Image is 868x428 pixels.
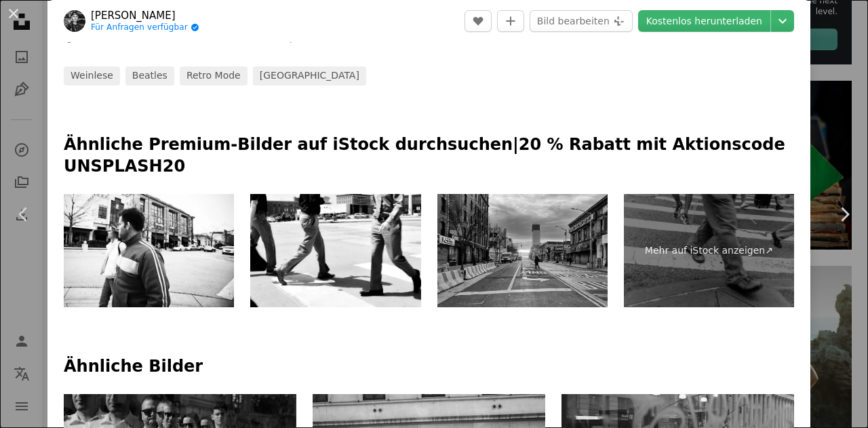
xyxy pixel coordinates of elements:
button: Bild bearbeiten [530,10,633,32]
a: Für Anfragen verfügbar [91,22,199,33]
a: Kostenlos herunterladen [638,10,770,32]
img: Morgenlicht [437,194,608,308]
a: Weinlese [64,66,120,85]
a: [GEOGRAPHIC_DATA] [253,66,366,85]
img: Kreuzung in der Innenstadt [250,194,420,308]
a: Unsplash Lizenz [271,32,347,43]
button: Gefällt mir [465,10,492,32]
img: Zum Profil von Thomas Thompson [64,10,85,32]
p: Ähnliche Premium-Bilder auf iStock durchsuchen | 20 % Rabatt mit Aktionscode UNSPLASH20 [64,134,794,178]
button: Zu Kollektion hinzufügen [497,10,524,32]
a: Retro Mode [180,66,248,85]
a: Beatles [125,66,174,85]
a: Mehr auf iStock anzeigen↗ [624,194,794,308]
h4: Ähnliche Bilder [64,356,794,378]
button: Downloadgröße auswählen [771,10,794,32]
a: Weiter [821,149,868,279]
img: Zwei Menschen zu Fuß in die Innenstadt [64,194,234,308]
a: [PERSON_NAME] [91,9,199,22]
